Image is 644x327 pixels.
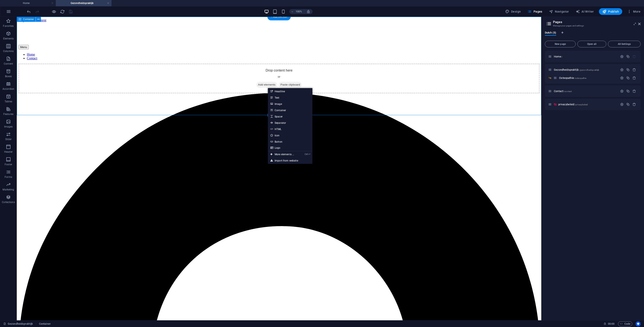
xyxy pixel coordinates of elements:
[608,321,614,326] span: 00 00
[240,65,260,71] span: Add elements
[26,9,31,14] i: Undo: Change menu items (Ctrl+Z)
[268,151,297,158] a: Ctrl⏎More elements ...
[305,153,308,156] i: Ctrl
[626,103,630,106] div: Duplicate
[620,76,624,80] div: Settings
[574,8,596,15] button: AI Writer
[558,77,618,79] div: Osteopathie/osteopathie
[3,87,14,91] p: Accordion
[3,321,33,326] a: Click to cancel selection. Double-click to open Pages
[577,41,606,47] button: Open all
[5,163,12,166] p: Footer
[526,8,544,15] button: Pages
[5,100,12,103] p: Tables
[553,55,618,58] div: Home/
[618,321,632,326] button: Code
[268,88,312,94] a: Headline
[620,68,624,72] div: Settings
[620,103,624,106] div: Settings
[268,94,312,101] a: Text
[620,55,624,58] div: Settings
[599,8,622,15] button: Publish
[620,321,630,326] span: Code
[632,89,636,93] div: Remove
[558,103,588,106] span: Click to open page
[26,9,31,14] button: undo
[557,103,618,106] div: privacybeleid/privacybeleid
[554,90,572,93] span: Click to open page
[60,9,65,14] i: Reload page
[636,321,641,326] button: Usercentrics
[547,8,571,15] button: Navigator
[3,24,14,28] p: Favorites
[504,8,523,15] button: Design
[268,145,312,151] a: Logo
[604,321,615,326] h6: Session time
[56,1,112,5] h4: Gezondheidspraktijk
[268,126,312,132] a: HTML
[579,43,604,45] span: Open all
[554,68,599,71] span: Click to open page
[564,90,572,92] span: /contact
[602,9,619,14] span: Publish
[2,201,15,204] p: Collections
[2,2,30,5] a: Skip to main content
[268,138,312,145] a: Button
[267,112,291,119] div: + Add section
[553,68,618,71] div: Gezondheidspraktijk/gezondheidspraktijk
[545,30,556,36] span: Dutch (5)
[504,8,523,15] div: Design (Ctrl+Alt+Y)
[268,132,312,138] a: Icon
[626,8,642,15] button: More
[505,9,521,14] span: Design
[626,68,630,72] div: Duplicate
[574,77,587,79] span: /osteopathie
[268,101,312,107] a: Image
[296,9,302,14] h6: 100%
[39,321,51,326] nav: breadcrumb
[562,56,562,58] span: /
[545,31,641,39] div: Language Tabs
[4,125,13,128] p: Images
[626,89,630,93] div: Duplicate
[553,24,632,28] h3: Manage your pages and settings
[575,103,588,106] span: /privacybeleid
[620,89,624,93] div: Settings
[308,153,310,156] i: ⏎
[268,120,312,126] a: Separator
[626,55,630,58] div: Duplicate
[4,62,13,65] p: Content
[610,43,639,45] span: All Settings
[632,68,636,72] div: Remove
[268,107,312,113] a: Container
[632,55,636,58] div: The startpage cannot be deleted
[626,76,630,80] div: Duplicate
[5,175,12,179] p: Forms
[553,90,618,92] div: Contact/contact
[608,41,641,47] button: All Settings
[23,18,34,21] span: Container
[289,9,304,14] button: 100%
[545,41,576,47] button: New page
[306,10,310,13] i: On resize automatically adjust zoom level to fit chosen device.
[3,50,14,53] p: Columns
[5,75,12,78] p: Boxes
[576,9,594,14] span: AI Writer
[549,9,569,14] span: Navigator
[527,9,542,14] span: Pages
[3,112,13,116] p: Features
[51,9,56,14] button: Click here to leave preview mode and continue editing
[2,47,523,77] div: Drop content here
[268,158,312,164] a: Import from website
[267,13,291,20] div: + Add section
[627,9,640,14] span: More
[579,69,599,71] span: /gezondheidspraktijk
[547,43,574,45] span: New page
[5,138,12,141] p: Slider
[268,113,312,120] a: Spacer
[559,76,586,79] span: Click to open page
[632,103,636,106] div: Remove
[3,37,14,40] p: Elements
[632,76,636,80] div: Remove
[60,9,65,14] button: reload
